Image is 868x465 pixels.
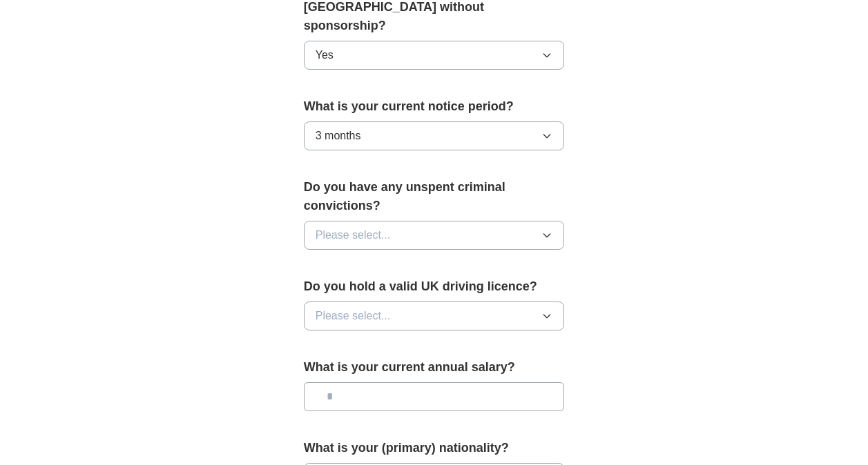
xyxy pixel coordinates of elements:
label: What is your current annual salary? [304,358,565,377]
button: Please select... [304,301,565,330]
label: Do you have any unspent criminal convictions? [304,178,565,215]
span: 3 months [316,128,361,144]
button: Please select... [304,221,565,250]
label: What is your current notice period? [304,97,565,116]
button: Yes [304,41,565,70]
label: Do you hold a valid UK driving licence? [304,277,565,296]
button: 3 months [304,121,565,150]
label: What is your (primary) nationality? [304,439,565,457]
span: Yes [316,47,334,63]
span: Please select... [316,227,391,244]
span: Please select... [316,308,391,324]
